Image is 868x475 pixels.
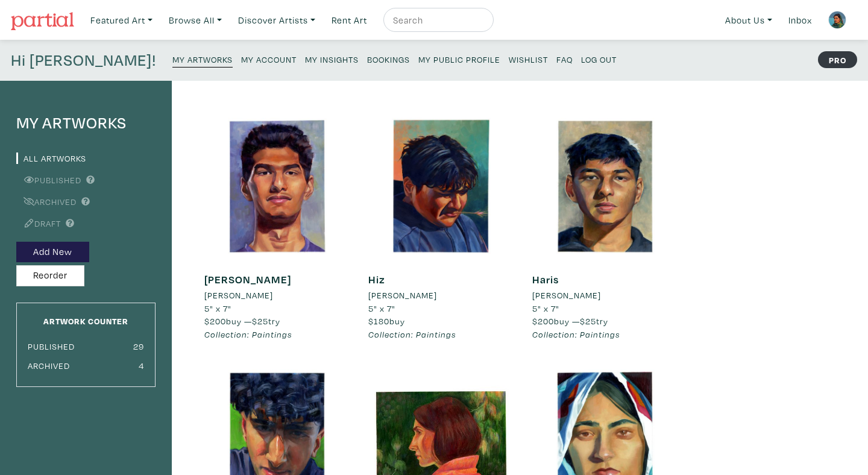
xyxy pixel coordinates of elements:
a: All Artworks [16,153,86,164]
a: [PERSON_NAME] [204,272,291,286]
span: buy — try [204,315,280,327]
h4: My Artworks [16,113,156,133]
small: My Public Profile [418,54,500,65]
small: Artwork Counter [43,315,128,327]
em: Collection: Paintings [204,329,292,340]
span: buy [368,315,405,327]
a: My Artworks [172,51,233,68]
small: Published [28,341,75,352]
a: About Us [720,8,778,33]
img: phpThumb.php [828,11,846,29]
a: Published [16,174,81,186]
a: Bookings [367,51,410,67]
a: [PERSON_NAME] [532,289,678,302]
span: $25 [252,315,268,327]
a: Wishlist [509,51,548,67]
span: $200 [204,315,226,327]
small: Wishlist [509,54,548,65]
li: [PERSON_NAME] [532,289,601,302]
span: $25 [580,315,596,327]
small: Archived [28,360,70,371]
a: Hiz [368,272,385,286]
small: 4 [139,360,144,371]
a: Featured Art [85,8,158,33]
small: My Account [241,54,297,65]
em: Collection: Paintings [368,329,456,340]
span: 5" x 7" [532,303,559,314]
small: 29 [133,341,144,352]
span: 5" x 7" [368,303,395,314]
a: [PERSON_NAME] [204,289,350,302]
span: $180 [368,315,389,327]
a: Archived [16,196,77,207]
a: Browse All [163,8,227,33]
a: Discover Artists [233,8,321,33]
a: Haris [532,272,559,286]
a: My Insights [305,51,359,67]
li: [PERSON_NAME] [204,289,273,302]
a: Log Out [581,51,617,67]
a: [PERSON_NAME] [368,289,514,302]
em: Collection: Paintings [532,329,620,340]
small: FAQ [556,54,573,65]
span: $200 [532,315,554,327]
a: Inbox [783,8,817,33]
small: Bookings [367,54,410,65]
small: Log Out [581,54,617,65]
a: My Public Profile [418,51,500,67]
li: [PERSON_NAME] [368,289,437,302]
small: My Artworks [172,54,233,65]
a: Draft [16,218,61,229]
strong: PRO [818,51,857,68]
small: My Insights [305,54,359,65]
span: 5" x 7" [204,303,231,314]
span: buy — try [532,315,608,327]
a: FAQ [556,51,573,67]
button: Reorder [16,265,84,286]
input: Search [392,13,482,28]
a: My Account [241,51,297,67]
a: Rent Art [326,8,373,33]
button: Add New [16,242,89,263]
h4: Hi [PERSON_NAME]! [11,51,156,70]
